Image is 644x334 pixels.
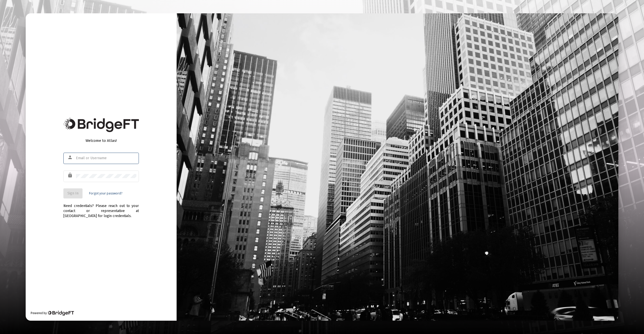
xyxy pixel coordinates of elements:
[67,191,78,195] span: Sign In
[47,311,74,316] img: Bridge Financial Technology Logo
[31,311,74,316] div: Powered by
[63,118,139,132] img: Bridge Financial Technology Logo
[67,172,73,178] mat-icon: lock
[89,191,122,196] a: Forgot your password?
[76,156,136,160] input: Email or Username
[63,198,139,219] div: Need credentials? Please reach out to your contact or representative at [GEOGRAPHIC_DATA] for log...
[63,138,139,143] div: Welcome to Atlas!
[67,154,73,160] mat-icon: person
[63,188,83,198] button: Sign In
